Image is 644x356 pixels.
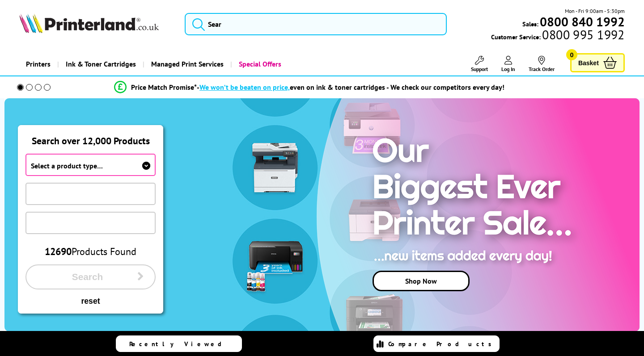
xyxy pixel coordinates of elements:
[143,53,230,75] a: Managed Print Services
[197,83,504,92] div: - even on ink & toner cartridges - We check our competitors every day!
[230,53,288,75] a: Special Offers
[38,272,137,282] span: Search
[185,13,446,35] input: Sear
[578,57,599,69] span: Basket
[541,30,624,39] span: 0800 995 1992
[565,7,625,15] span: Mon - Fri 9:00am - 5:30pm
[471,56,488,72] a: Support
[116,335,242,352] a: Recently Viewed
[491,30,624,41] span: Customer Service:
[373,271,470,291] a: Shop Now
[25,264,156,289] button: Search
[373,335,500,352] a: Compare Products
[19,13,159,33] img: Printerland Logo
[570,53,625,72] a: Basket 0
[529,56,555,72] a: Track Order
[522,20,538,28] span: Sales:
[538,17,625,26] a: 0800 840 1992
[388,340,496,348] span: Compare Products
[66,53,136,75] span: Ink & Toner Cartridges
[18,126,163,147] div: Search over 12,000 Products
[19,53,57,75] a: Printers
[57,53,143,75] a: Ink & Toner Cartridges
[19,13,174,35] a: Printerland Logo
[566,49,577,60] span: 0
[31,161,103,170] span: Select a product type…
[199,83,290,92] span: We won’t be beaten on price,
[129,340,231,348] span: Recently Viewed
[45,245,72,258] span: 12690
[4,80,614,95] li: modal_Promise
[25,245,156,258] div: Products Found
[131,83,197,92] span: Price Match Promise*
[540,13,625,30] b: 0800 840 1992
[471,66,488,72] span: Support
[501,66,515,72] span: Log In
[501,56,515,72] a: Log In
[25,296,156,306] button: reset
